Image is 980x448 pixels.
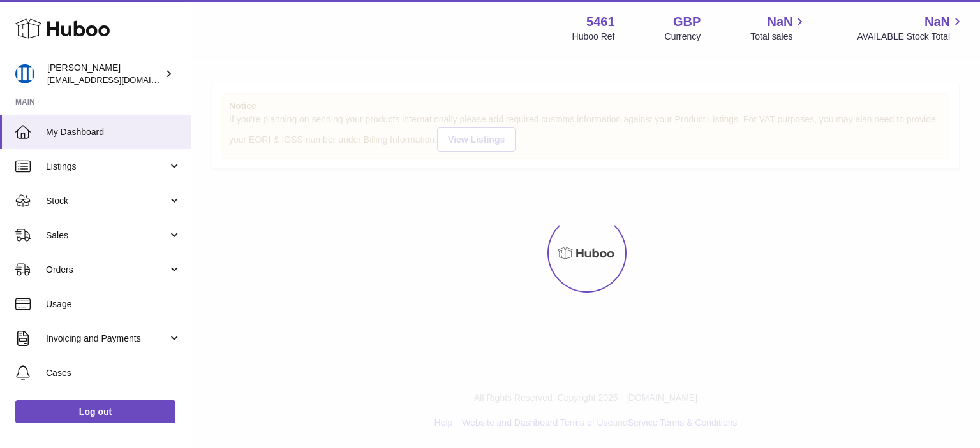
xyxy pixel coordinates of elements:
[46,367,181,379] span: Cases
[46,298,181,310] span: Usage
[750,13,807,43] a: NaN Total sales
[15,64,34,83] img: oksana@monimoto.com
[46,195,168,207] span: Stock
[15,400,175,423] a: Log out
[46,229,168,242] span: Sales
[750,31,807,43] span: Total sales
[46,126,181,138] span: My Dashboard
[857,13,965,43] a: NaN AVAILABLE Stock Total
[586,13,615,31] strong: 5461
[924,13,950,31] span: NaN
[857,31,965,43] span: AVAILABLE Stock Total
[47,62,162,86] div: [PERSON_NAME]
[47,75,188,85] span: [EMAIL_ADDRESS][DOMAIN_NAME]
[572,31,615,43] div: Huboo Ref
[46,264,168,276] span: Orders
[673,13,701,31] strong: GBP
[767,13,792,31] span: NaN
[46,161,168,173] span: Listings
[665,31,701,43] div: Currency
[46,333,168,345] span: Invoicing and Payments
